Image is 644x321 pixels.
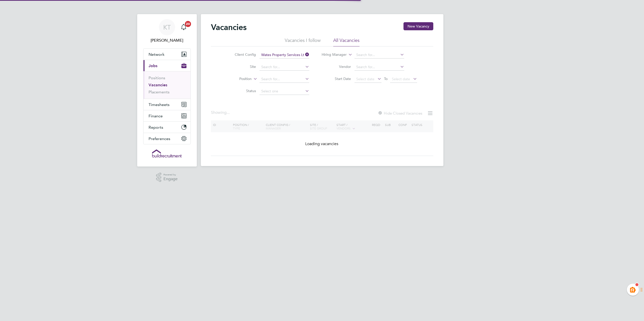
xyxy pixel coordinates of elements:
label: Hide Closed Vacancies [378,111,422,116]
h2: Vacancies [211,22,247,32]
label: Site [227,64,256,69]
button: Preferences [144,133,190,144]
button: Finance [144,110,190,121]
span: Preferences [149,136,170,141]
span: ... [227,110,230,115]
span: Finance [149,114,163,118]
label: Position [223,76,252,82]
div: Jobs [144,71,190,99]
a: Powered byEngage [156,173,178,182]
img: buildrec-logo-retina.png [152,149,182,157]
a: Placements [149,90,170,94]
input: Select one [259,88,309,95]
input: Search for... [259,76,309,83]
a: Positions [149,75,165,80]
span: Engage [163,177,178,181]
button: New Vacancy [403,22,433,30]
label: Hiring Manager [318,52,347,57]
button: Timesheets [144,99,190,110]
input: Search for... [354,51,404,59]
label: Start Date [322,76,351,81]
label: Client Config [227,52,256,57]
button: Network [144,49,190,60]
span: Network [149,52,164,57]
a: 20 [179,19,189,35]
span: KT [163,24,171,31]
a: Go to home page [143,149,191,157]
span: Jobs [149,63,157,68]
label: Status [227,89,256,93]
input: Search for... [259,51,309,59]
span: Timesheets [149,102,170,107]
li: Vacancies I follow [285,37,321,46]
a: Vacancies [149,83,167,87]
li: All Vacancies [333,37,360,46]
span: Powered by [163,173,178,177]
a: KT[PERSON_NAME] [143,19,191,43]
span: Select date [392,77,410,81]
span: Reports [149,125,163,130]
span: Select date [356,77,374,81]
button: Jobs [144,60,190,71]
span: 20 [185,21,191,27]
label: Vendor [322,64,351,69]
input: Search for... [354,64,404,71]
span: Kiera Troutt [143,37,191,43]
span: To [383,75,389,82]
nav: Main navigation [137,14,197,167]
input: Search for... [259,64,309,71]
button: Reports [144,122,190,133]
div: Showing [211,110,231,115]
